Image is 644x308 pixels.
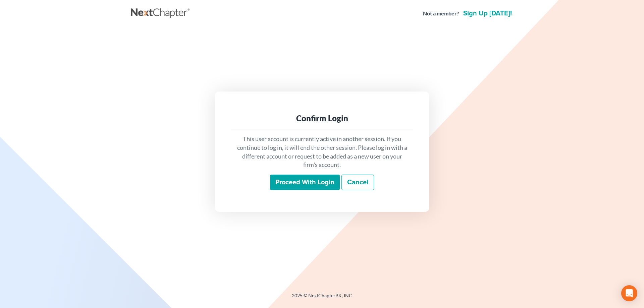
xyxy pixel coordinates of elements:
[236,135,408,169] p: This user account is currently active in another session. If you continue to log in, it will end ...
[423,10,459,17] strong: Not a member?
[236,113,408,124] div: Confirm Login
[341,175,374,190] a: Cancel
[621,285,637,301] div: Open Intercom Messenger
[462,10,513,17] a: Sign up [DATE]!
[270,175,340,190] input: Proceed with login
[131,292,513,304] div: 2025 © NextChapterBK, INC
